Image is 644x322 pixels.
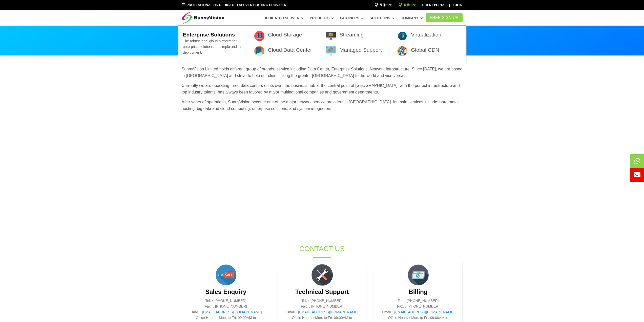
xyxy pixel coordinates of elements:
a: Cloud Data Center [268,47,312,53]
a: Virtualization [411,32,441,37]
p: Currently we are operating three data centers on its own, the business hub at the central point o... [182,82,463,95]
a: Dedicated Server [263,13,304,23]
span: Professional HK Dedicated Server Hosting Provider [186,3,286,7]
a: FREE Sign Up [426,13,463,22]
img: money.png [406,262,431,288]
b: Billing [409,288,428,295]
a: Streaming [339,32,364,37]
a: 简体中文 [375,3,392,8]
img: 003-server-1.png [254,46,264,56]
a: 繁體中文 [398,3,416,8]
img: 009-technical-support.png [326,46,336,56]
b: Sales Enquiry [205,288,246,295]
li: | [449,3,450,8]
img: flat-repair-tools.png [309,262,335,288]
img: flat-cloud-in-out.png [397,31,407,41]
img: 005-location.png [397,46,407,56]
a: Global CDN [411,47,439,53]
b: Enterprise Solutions [183,32,235,37]
h1: Contact Us [238,244,406,254]
a: Products [310,13,334,23]
img: 007-video-player.png [326,31,336,41]
a: Partners [340,13,364,23]
b: Technical Support [295,288,349,295]
img: 001-data.png [254,31,264,41]
a: [EMAIL_ADDRESS][DOMAIN_NAME] [394,310,454,314]
div: Solutions [178,25,466,64]
a: Cloud Storage [268,32,302,37]
a: Managed Support [339,47,382,53]
p: SunnyVision Limited holds different group of brands, service including Data Center, Enterprise So... [182,66,463,79]
span: The robust ideal cloud platform for enterprise solutions for simple and fast deployment. [183,39,243,54]
a: Company [401,13,423,23]
a: Login [453,3,463,7]
a: [EMAIL_ADDRESS][DOMAIN_NAME] [202,310,262,314]
p: After years of operations, SunnyVision become one of the major network service providers in [GEOG... [182,99,463,112]
li: | [419,3,419,8]
a: [EMAIL_ADDRESS][DOMAIN_NAME] [298,310,358,314]
a: Solutions [369,13,394,23]
img: sales.png [213,262,239,288]
li: | [394,3,395,8]
a: Client Portal [422,3,446,7]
